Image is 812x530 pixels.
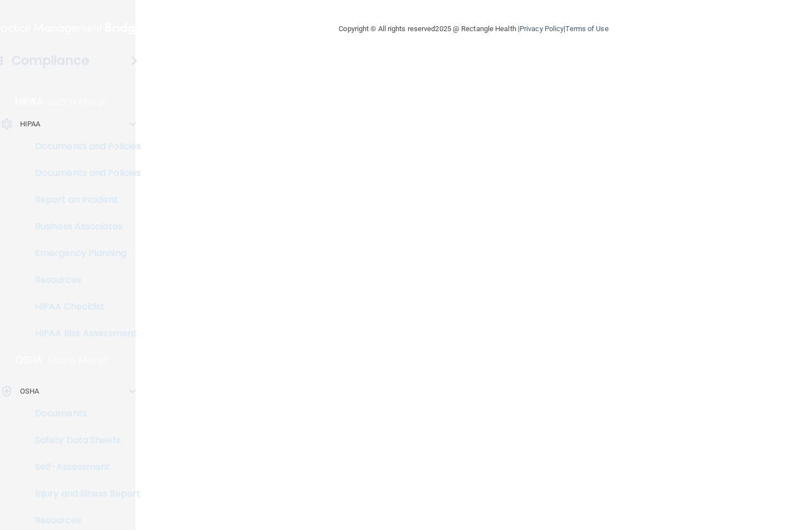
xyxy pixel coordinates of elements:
[7,301,159,312] p: HIPAA Checklist
[7,515,159,526] p: Resources
[7,221,159,232] p: Business Associates
[7,435,159,446] p: Safety Data Sheets
[7,194,159,205] p: Report an Incident
[15,354,43,367] p: OSHA
[7,462,159,473] p: Self-Assessment
[48,354,107,367] p: Learn More!
[12,53,89,68] h4: Compliance
[7,488,159,499] p: Injury and Illness Report
[20,117,41,131] p: HIPAA
[7,408,159,419] p: Documents
[7,274,159,286] p: Resources
[49,95,108,109] p: Learn More!
[7,328,159,339] p: HIPAA Risk Assessment
[565,24,608,33] a: Terms of Use
[7,168,159,179] p: Documents and Policies
[271,11,677,47] div: Copyright © All rights reserved 2025 @ Rectangle Health | |
[7,141,159,152] p: Documents and Policies
[20,385,39,398] p: OSHA
[7,248,159,259] p: Emergency Planning
[520,24,564,33] a: Privacy Policy
[15,95,43,109] p: HIPAA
